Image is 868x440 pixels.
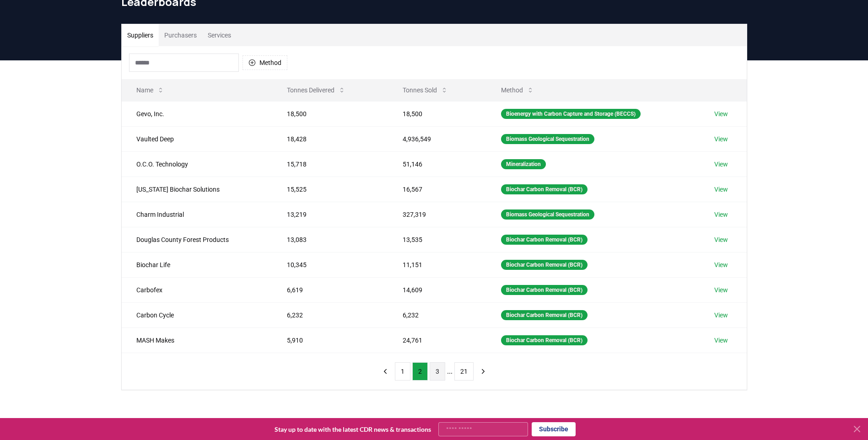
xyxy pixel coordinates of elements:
div: Biomass Geological Sequestration [501,209,594,220]
div: Biochar Carbon Removal (BCR) [501,335,588,345]
button: 21 [454,362,474,381]
td: 51,146 [388,151,486,177]
a: View [714,210,728,219]
div: Biochar Carbon Removal (BCR) [501,235,588,245]
button: Purchasers [159,24,202,46]
div: Biochar Carbon Removal (BCR) [501,285,588,295]
a: View [714,260,728,269]
td: 10,345 [272,252,388,277]
button: next page [475,362,491,381]
button: Tonnes Sold [395,81,455,99]
button: 2 [412,362,428,381]
td: 13,535 [388,227,486,252]
td: Douglas County Forest Products [122,227,273,252]
td: 18,500 [272,101,388,126]
button: Name [129,81,172,99]
a: View [714,336,728,345]
td: Biochar Life [122,252,273,277]
td: Vaulted Deep [122,126,273,151]
li: ... [447,366,453,377]
div: Mineralization [501,159,546,169]
td: O.C.O. Technology [122,151,273,177]
td: 18,500 [388,101,486,126]
td: 15,718 [272,151,388,177]
a: View [714,160,728,169]
td: Carbon Cycle [122,302,273,327]
td: 6,619 [272,277,388,302]
div: Biomass Geological Sequestration [501,134,594,144]
button: Method [494,81,541,99]
button: 3 [430,362,445,381]
td: [US_STATE] Biochar Solutions [122,177,273,202]
td: 18,428 [272,126,388,151]
td: 15,525 [272,177,388,202]
a: View [714,235,728,244]
a: View [714,109,728,118]
a: View [714,311,728,320]
td: 6,232 [388,302,486,327]
td: 13,083 [272,227,388,252]
td: 14,609 [388,277,486,302]
div: Biochar Carbon Removal (BCR) [501,310,588,320]
button: Tonnes Delivered [280,81,353,99]
td: Gevo, Inc. [122,101,273,126]
button: Services [202,24,237,46]
td: Carbofex [122,277,273,302]
button: 1 [395,362,410,381]
a: View [714,285,728,295]
a: View [714,185,728,194]
td: 327,319 [388,202,486,227]
a: View [714,134,728,144]
td: 5,910 [272,327,388,353]
div: Biochar Carbon Removal (BCR) [501,260,588,270]
td: 6,232 [272,302,388,327]
button: Method [243,55,287,70]
td: 16,567 [388,177,486,202]
td: 24,761 [388,327,486,353]
td: 13,219 [272,202,388,227]
td: MASH Makes [122,327,273,353]
div: Biochar Carbon Removal (BCR) [501,184,588,194]
td: 4,936,549 [388,126,486,151]
td: 11,151 [388,252,486,277]
td: Charm Industrial [122,202,273,227]
button: previous page [377,362,393,381]
button: Suppliers [122,24,159,46]
div: Bioenergy with Carbon Capture and Storage (BECCS) [501,109,641,119]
